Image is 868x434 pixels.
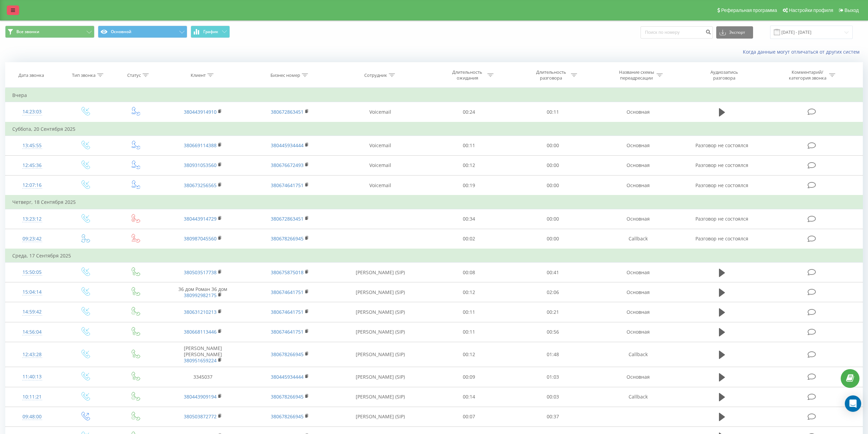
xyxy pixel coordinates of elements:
a: 380503517738 [184,269,217,276]
td: Основная [594,136,681,155]
a: 380678266945 [271,351,304,358]
td: 00:12 [427,342,511,367]
td: 00:00 [511,209,594,229]
div: Сотрудник [364,72,387,78]
a: 380445934444 [271,374,304,380]
td: Основная [594,282,681,302]
td: 00:11 [511,102,594,122]
a: 380443909194 [184,393,217,400]
td: 00:03 [511,387,594,407]
td: Основная [594,102,681,122]
button: Основной [98,26,187,38]
a: 380672863451 [271,109,304,115]
td: 00:24 [427,102,511,122]
td: Суббота, 20 Сентября 2025 [5,122,863,136]
td: Основная [594,176,681,196]
div: Длительность ожидания [449,69,486,81]
span: График [203,29,218,34]
div: 15:04:14 [12,285,52,299]
td: [PERSON_NAME] (SIP) [334,322,427,342]
td: 00:11 [427,322,511,342]
td: 00:19 [427,176,511,196]
a: 380951659224 [184,357,217,364]
button: Все звонки [5,26,94,38]
div: 10:11:21 [12,390,52,404]
div: 13:23:12 [12,212,52,226]
a: 380931053560 [184,162,217,168]
a: 380987045560 [184,235,217,242]
span: Разговор не состоялся [695,215,748,222]
input: Поиск по номеру [641,26,713,39]
td: 00:12 [427,155,511,175]
td: 00:00 [511,136,594,155]
div: 09:23:42 [12,232,52,246]
div: Название схемы переадресации [618,69,655,81]
td: 00:11 [427,302,511,322]
div: Длительность разговора [533,69,569,81]
div: Тип звонка [72,72,95,78]
td: Четверг, 18 Сентября 2025 [5,195,863,209]
span: Настройки профиля [789,8,833,13]
td: 00:41 [511,263,594,282]
span: Разговор не состоялся [695,142,748,149]
td: Основная [594,209,681,229]
td: Voicemail [334,102,427,122]
a: 380674641751 [271,289,304,295]
td: 01:48 [511,342,594,367]
td: 00:09 [427,367,511,387]
td: 00:07 [427,407,511,426]
a: 380443914729 [184,215,217,222]
span: Разговор не состоялся [695,162,748,168]
a: 380674641751 [271,309,304,315]
div: 14:23:03 [12,105,52,118]
td: Callback [594,342,681,367]
td: Callback [594,387,681,407]
td: 02:06 [511,282,594,302]
span: Выход [844,8,859,13]
div: Клиент [191,72,206,78]
a: 380503872772 [184,413,217,420]
td: 00:08 [427,263,511,282]
div: 14:56:04 [12,325,52,339]
span: Разговор не состоялся [695,182,748,188]
div: 13:45:55 [12,139,52,152]
div: 09:48:00 [12,410,52,423]
div: 12:43:28 [12,348,52,361]
a: 380443914910 [184,109,217,115]
div: 12:07:16 [12,179,52,192]
div: 14:59:42 [12,305,52,319]
a: 380678266945 [271,393,304,400]
td: Voicemail [334,155,427,175]
td: [PERSON_NAME] [PERSON_NAME] [159,342,246,367]
td: [PERSON_NAME] (SIP) [334,302,427,322]
div: Комментарий/категория звонка [788,69,827,81]
td: Основная [594,367,681,387]
td: 00:37 [511,407,594,426]
td: [PERSON_NAME] (SIP) [334,387,427,407]
td: 00:00 [511,229,594,249]
div: 15:50:05 [12,266,52,279]
button: Экспорт [716,26,753,39]
td: Основная [594,263,681,282]
td: Callback [594,229,681,249]
td: 00:56 [511,322,594,342]
a: 380669114388 [184,142,217,149]
a: 380675875018 [271,269,304,276]
td: 3345037 [159,367,246,387]
a: 380676672493 [271,162,304,168]
a: 380631210213 [184,309,217,315]
span: Реферальная программа [721,8,777,13]
td: 01:03 [511,367,594,387]
a: 380674641751 [271,328,304,335]
td: 00:02 [427,229,511,249]
td: 00:00 [511,176,594,196]
td: Voicemail [334,176,427,196]
td: 00:12 [427,282,511,302]
td: 00:21 [511,302,594,322]
a: Когда данные могут отличаться от других систем [743,48,863,55]
td: [PERSON_NAME] (SIP) [334,407,427,426]
button: График [191,26,230,38]
td: [PERSON_NAME] (SIP) [334,367,427,387]
td: Voicemail [334,136,427,155]
a: 380992982175 [184,292,217,298]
